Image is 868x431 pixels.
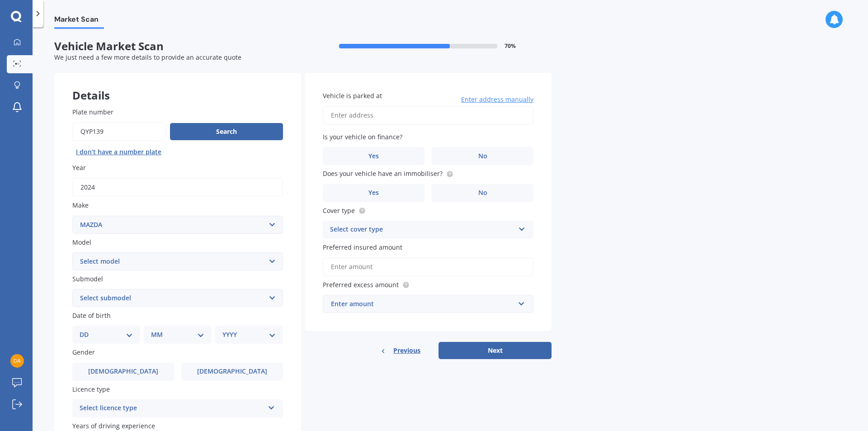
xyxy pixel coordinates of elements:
span: We just need a few more details to provide an accurate quote [54,53,241,62]
span: Yes [368,152,379,160]
span: Make [72,201,89,210]
button: Next [439,342,552,359]
span: Vehicle is parked at [323,91,382,100]
span: Licence type [72,385,110,393]
div: Select cover type [330,224,514,235]
span: Market Scan [54,15,104,27]
div: Enter amount [331,299,514,309]
span: Previous [393,344,420,357]
div: Details [54,73,301,100]
span: [DEMOGRAPHIC_DATA] [197,368,267,375]
span: Is your vehicle on finance? [323,133,402,141]
span: Vehicle Market Scan [54,40,303,53]
input: Enter plate number [72,122,166,141]
button: Search [170,123,283,140]
span: Plate number [72,108,113,116]
input: YYYY [72,178,283,197]
span: Date of birth [72,311,111,320]
span: Model [72,238,91,246]
span: [DEMOGRAPHIC_DATA] [88,368,158,375]
span: Does your vehicle have an immobiliser? [323,170,443,178]
span: Years of driving experience [72,422,155,430]
span: Yes [368,189,379,197]
span: Preferred insured amount [323,243,402,251]
span: Submodel [72,275,103,283]
img: 8a9809fcd7f0330739578c178f3a4938 [10,354,24,368]
span: Preferred excess amount [323,280,399,289]
input: Enter address [323,106,533,125]
span: 70 % [505,43,516,49]
span: No [478,152,487,160]
span: Gender [72,348,95,357]
span: No [478,189,487,197]
span: Enter address manually [461,95,533,104]
span: Cover type [323,206,355,215]
div: Select licence type [80,403,264,414]
span: Year [72,163,86,172]
input: Enter amount [323,257,533,276]
button: I don’t have a number plate [72,145,165,159]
